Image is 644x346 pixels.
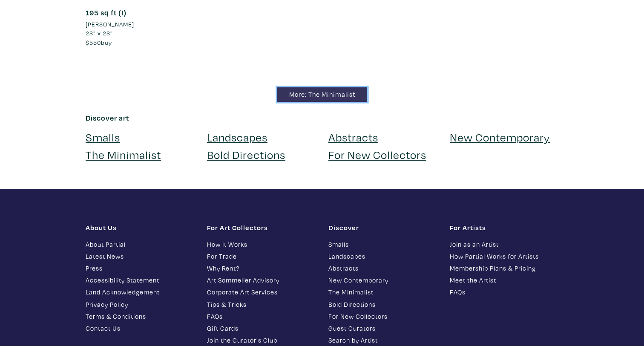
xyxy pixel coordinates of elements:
[86,38,101,46] span: $550
[86,263,194,273] a: Press
[328,239,437,249] a: Smalls
[328,323,437,333] a: Guest Curators
[86,287,194,297] a: Land Acknowledgement
[86,311,194,321] a: Terms & Conditions
[277,87,367,102] a: More: The Minimalist
[207,300,316,309] a: Tips & Tricks
[86,130,120,144] a: Smalls
[86,147,161,162] a: The Minimalist
[207,251,316,261] a: For Trade
[86,113,558,123] h6: Discover art
[86,223,194,232] h1: About Us
[328,147,426,162] a: For New Collectors
[328,130,378,144] a: Abstracts
[207,311,316,321] a: FAQs
[328,300,437,309] a: Bold Directions
[207,147,285,162] a: Bold Directions
[207,335,316,345] a: Join the Curator's Club
[207,275,316,285] a: Art Sommelier Advisory
[207,239,316,249] a: How It Works
[450,287,558,297] a: FAQs
[86,300,194,309] a: Privacy Policy
[86,239,194,249] a: About Partial
[86,8,126,17] a: 195 sq ft (I)
[328,287,437,297] a: The Minimalist
[86,29,113,37] span: 28" x 28"
[86,38,112,46] span: buy
[328,311,437,321] a: For New Collectors
[328,263,437,273] a: Abstracts
[328,251,437,261] a: Landscapes
[207,130,267,144] a: Landscapes
[450,130,550,144] a: New Contemporary
[207,287,316,297] a: Corporate Art Services
[328,275,437,285] a: New Contemporary
[86,275,194,285] a: Accessibility Statement
[450,239,558,249] a: Join as an Artist
[450,275,558,285] a: Meet the Artist
[207,323,316,333] a: Gift Cards
[450,223,558,232] h1: For Artists
[328,223,437,232] h1: Discover
[207,223,316,232] h1: For Art Collectors
[328,335,437,345] a: Search by Artist
[86,323,194,333] a: Contact Us
[207,263,316,273] a: Why Rent?
[86,251,194,261] a: Latest News
[450,251,558,261] a: How Partial Works for Artists
[86,20,235,29] a: [PERSON_NAME]
[86,20,134,29] li: [PERSON_NAME]
[450,263,558,273] a: Membership Plans & Pricing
